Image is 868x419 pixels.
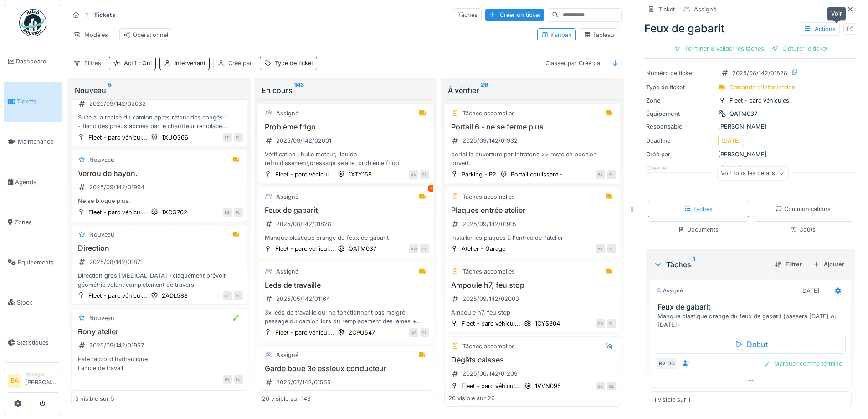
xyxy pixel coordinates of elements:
[596,319,605,328] div: DD
[262,281,430,290] h3: Leds de travaille
[17,97,58,106] span: Tickets
[15,178,58,186] span: Agenda
[409,170,418,179] div: AN
[462,170,496,179] div: Parking - P2
[276,267,298,276] div: Assigné
[670,42,768,55] div: Terminer & valider les tâches
[448,356,616,364] h3: Dégâts caisses
[644,21,857,37] div: Feux de gabarit
[89,183,144,191] div: 2025/09/142/01994
[790,225,816,234] div: Coûts
[409,328,418,337] div: AF
[17,298,58,307] span: Stock
[16,57,58,66] span: Dashboard
[349,244,376,253] div: QATM037
[721,136,741,145] div: [DATE]
[18,137,58,146] span: Maintenance
[75,169,243,178] h3: Verrou de hayon.
[69,28,112,41] div: Modèles
[25,371,58,378] div: Manager
[88,208,147,217] div: Fleet - parc véhicul...
[448,394,495,403] div: 20 visible sur 26
[420,170,429,179] div: FL
[262,206,430,215] h3: Feux de gabarit
[262,364,430,373] h3: Garde boue 3e essieux conducteur
[657,303,847,311] h3: Feux de gabarit
[262,85,430,96] div: En cours
[657,312,847,329] div: Manque plastique orange du feux de gabarit (passera [DATE] ou [DATE])
[137,60,152,67] span: : Oui
[75,327,243,336] h3: Rony atelier
[448,150,616,167] div: portai la ouverture par intratone >> reste en position ouvert.
[15,218,58,227] span: Zones
[19,9,46,36] img: Badge_color-CXgf-gQk.svg
[800,22,840,36] div: Actions
[4,82,62,122] a: Tickets
[8,371,58,393] a: BA Manager[PERSON_NAME]
[75,244,243,253] h3: Direction
[535,382,561,390] div: 1VVN095
[717,167,788,180] div: Voir tous les détails
[428,185,435,192] div: 2
[678,225,719,234] div: Documents
[162,133,188,142] div: 1XUQ366
[646,150,714,159] div: Créé par
[294,85,304,96] sup: 143
[596,170,605,179] div: BA
[448,233,616,242] div: Installer les plaques à l'entrée de l'atelier
[75,355,243,372] div: Pate raccord hydraulique Lampe de travail
[462,109,515,118] div: Tâches accomplies
[454,8,482,21] div: Tâches
[88,291,147,300] div: Fleet - parc véhicul...
[89,230,114,239] div: Nouveau
[462,267,515,276] div: Tâches accomplies
[89,341,144,350] div: 2025/09/142/01957
[646,83,714,92] div: Type de ticket
[800,286,820,295] div: [DATE]
[729,96,789,105] div: Fleet - parc véhicules
[4,202,62,242] a: Zones
[89,155,114,164] div: Nouveau
[693,259,695,270] sup: 1
[607,244,616,253] div: FL
[349,170,372,179] div: 1XTY158
[462,136,518,145] div: 2025/09/142/01932
[275,244,334,253] div: Fleet - parc véhicul...
[409,244,418,253] div: AM
[4,282,62,322] a: Stock
[17,338,58,347] span: Statistiques
[123,31,168,39] div: Opérationnel
[760,357,846,370] div: Marquer comme terminé
[89,314,114,322] div: Nouveau
[69,57,105,70] div: Filtres
[665,357,678,370] div: DD
[827,7,846,20] div: Voir
[596,382,605,391] div: DE
[275,59,313,67] div: Type de ticket
[4,322,62,362] a: Statistiques
[88,133,147,142] div: Fleet - parc véhicul...
[775,205,831,213] div: Communications
[646,109,714,118] div: Équipement
[262,150,430,167] div: Vérification l huile moteur, liquide refroidissement,gressage selaite, problème frigo
[485,9,544,21] div: Créer un ticket
[646,136,714,145] div: Deadline
[25,371,58,390] li: [PERSON_NAME]
[420,244,429,253] div: FL
[541,31,572,39] div: Kanban
[275,328,334,337] div: Fleet - parc véhicul...
[108,85,112,96] sup: 5
[4,162,62,202] a: Agenda
[223,375,232,384] div: RV
[596,244,605,253] div: BA
[349,328,375,337] div: 2CPU547
[448,85,616,96] div: À vérifier
[276,136,331,145] div: 2025/09/142/02001
[4,242,62,282] a: Équipements
[8,374,21,388] li: BA
[75,197,243,205] div: Ne se bloque plus.
[607,170,616,179] div: FL
[653,259,767,270] div: Tâches
[90,10,119,19] strong: Tickets
[732,69,787,78] div: 2025/08/142/01828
